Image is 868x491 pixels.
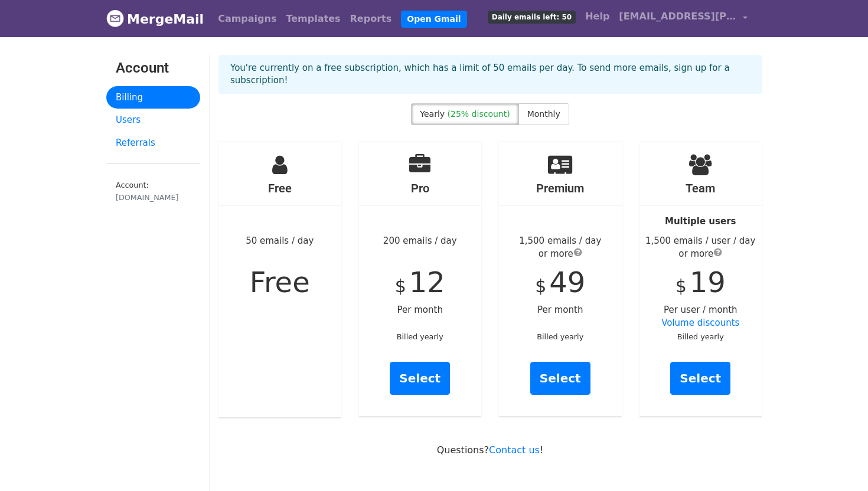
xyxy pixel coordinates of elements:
a: Users [106,109,200,132]
a: Templates [281,7,345,31]
span: (25% discount) [448,109,510,119]
a: Help [580,5,614,28]
p: Questions? ! [218,444,762,456]
a: Select [670,362,730,395]
h4: Premium [499,181,622,195]
span: $ [395,276,406,296]
img: MergeMail logo [106,9,124,27]
a: Contact us [489,444,540,456]
p: You're currently on a free subscription, which has a limit of 50 emails per day. To send more ema... [230,62,750,87]
div: 200 emails / day Per month [359,142,482,416]
span: 49 [549,266,585,299]
div: 1,500 emails / day or more [499,234,622,261]
h4: Free [218,181,341,195]
a: Referrals [106,132,200,155]
a: [EMAIL_ADDRESS][PERSON_NAME][DOMAIN_NAME] [614,5,752,32]
div: Per month [499,142,622,416]
h4: Pro [359,181,482,195]
small: Billed yearly [397,332,443,341]
span: $ [535,276,546,296]
a: Billing [106,86,200,109]
small: Billed yearly [537,332,583,341]
span: Yearly [420,109,445,119]
div: [DOMAIN_NAME] [116,192,191,203]
a: Select [530,362,590,395]
a: Reports [345,7,397,31]
a: Volume discounts [661,317,739,328]
strong: Multiple users [665,216,736,227]
div: 1,500 emails / user / day or more [639,234,762,261]
span: Monthly [527,109,560,119]
span: [EMAIL_ADDRESS][PERSON_NAME][DOMAIN_NAME] [619,9,737,24]
small: Account: [116,181,191,203]
a: Daily emails left: 50 [483,5,580,28]
a: Select [390,362,450,395]
span: 19 [690,266,726,299]
span: Free [250,266,310,299]
span: 12 [409,266,445,299]
a: Campaigns [213,7,281,31]
a: MergeMail [106,6,204,31]
div: 50 emails / day [218,142,341,417]
div: Per user / month [639,142,762,416]
small: Billed yearly [677,332,724,341]
h3: Account [116,60,191,77]
span: $ [676,276,687,296]
span: Daily emails left: 50 [488,11,576,24]
a: Open Gmail [401,11,466,28]
h4: Team [639,181,762,195]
